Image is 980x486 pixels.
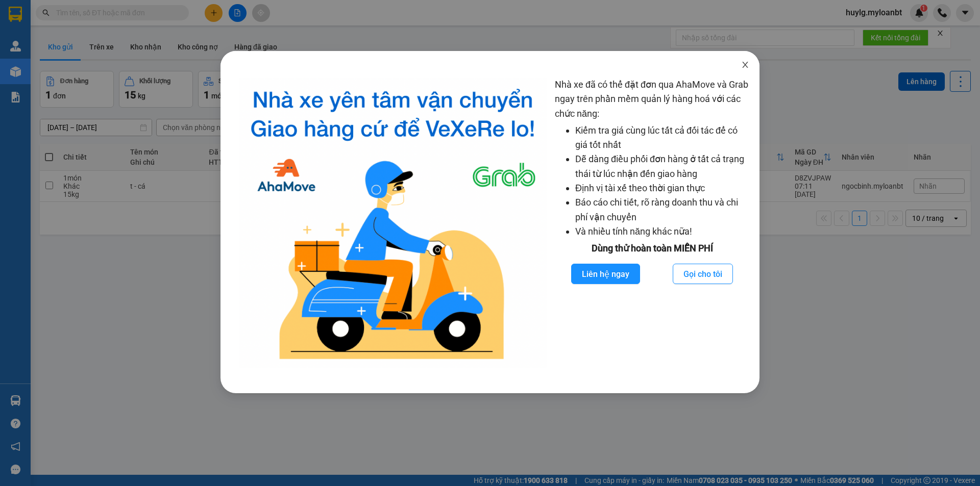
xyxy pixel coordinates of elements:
li: Kiểm tra giá cùng lúc tất cả đối tác để có giá tốt nhất [575,123,749,152]
li: Và nhiều tính năng khác nữa! [575,224,749,239]
li: Định vị tài xế theo thời gian thực [575,181,749,195]
span: close [741,61,749,69]
img: logo [239,78,547,368]
span: Gọi cho tôi [683,268,722,280]
button: Liên hệ ngay [571,264,640,284]
li: Báo cáo chi tiết, rõ ràng doanh thu và chi phí vận chuyển [575,195,749,224]
button: Gọi cho tôi [673,264,733,284]
button: Close [731,51,759,80]
div: Nhà xe đã có thể đặt đơn qua AhaMove và Grab ngay trên phần mềm quản lý hàng hoá với các chức năng: [555,78,749,368]
span: Liên hệ ngay [582,268,629,280]
li: Dễ dàng điều phối đơn hàng ở tất cả trạng thái từ lúc nhận đến giao hàng [575,152,749,181]
div: Dùng thử hoàn toàn MIỄN PHÍ [555,241,749,255]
